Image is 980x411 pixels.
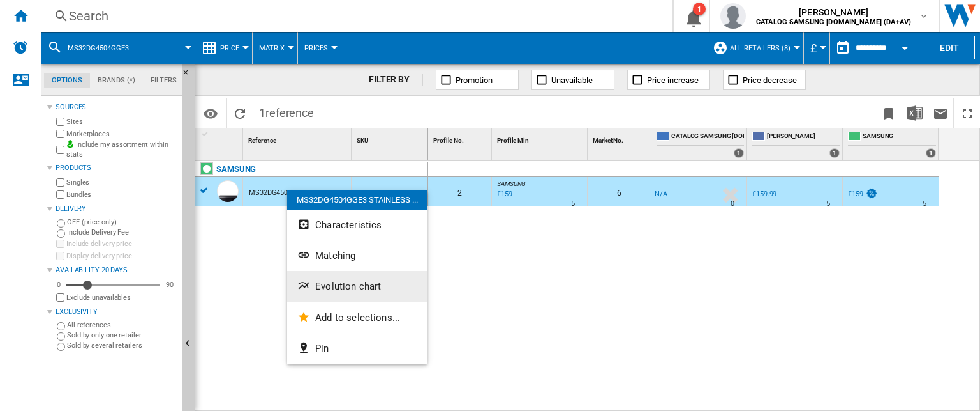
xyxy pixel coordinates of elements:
[287,333,427,364] button: Pin...
[287,190,427,210] div: MS32DG4504GGE3 STAINLESS ...
[287,240,427,271] button: Matching
[287,271,427,302] button: Evolution chart
[315,312,400,323] span: Add to selections...
[315,250,355,261] span: Matching
[315,281,381,292] span: Evolution chart
[287,210,427,240] button: Characteristics
[287,302,427,333] button: Add to selections...
[315,343,329,354] span: Pin
[315,219,382,231] span: Characteristics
